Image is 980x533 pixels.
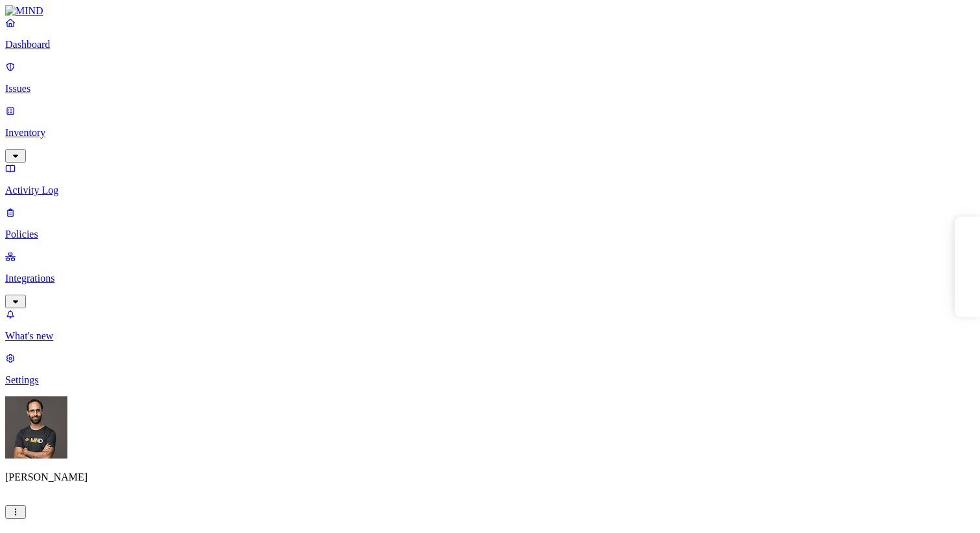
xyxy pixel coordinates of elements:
p: Inventory [5,127,975,139]
p: Policies [5,229,975,240]
p: What's new [5,330,975,342]
img: Ohad Abarbanel [5,396,67,459]
a: Policies [5,207,975,240]
a: Dashboard [5,17,975,51]
a: What's new [5,308,975,342]
p: Integrations [5,273,975,284]
p: Issues [5,83,975,95]
a: Inventory [5,105,975,161]
a: Settings [5,352,975,386]
p: Activity Log [5,185,975,196]
p: [PERSON_NAME] [5,471,975,483]
p: Dashboard [5,39,975,51]
a: Activity Log [5,163,975,196]
p: Settings [5,374,975,386]
a: MIND [5,5,975,17]
img: MIND [5,5,43,17]
a: Issues [5,61,975,95]
a: Integrations [5,251,975,306]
